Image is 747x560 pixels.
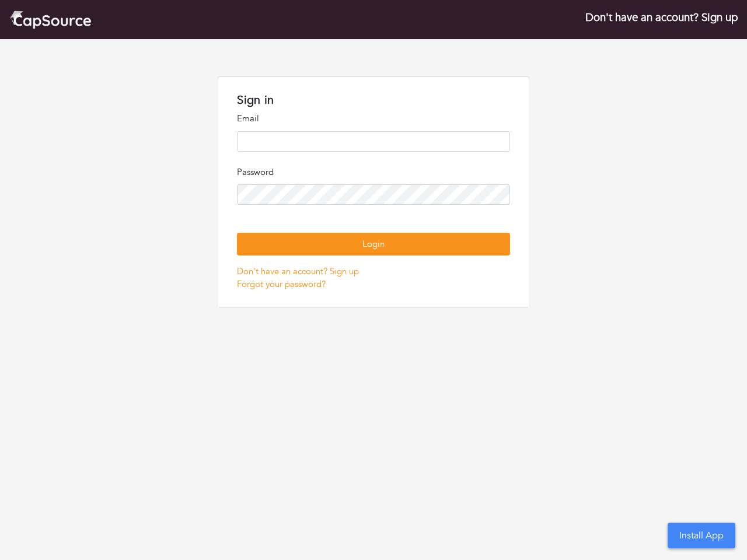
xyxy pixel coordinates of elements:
h1: Sign in [237,93,509,107]
a: Don't have an account? Sign up [585,10,738,25]
p: Email [237,112,509,125]
img: cap_logo.png [9,9,92,30]
a: Forgot your password? [237,278,326,290]
a: Don't have an account? Sign up [237,265,359,277]
button: Install App [668,523,735,548]
button: Login [237,233,509,256]
p: Password [237,166,509,179]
